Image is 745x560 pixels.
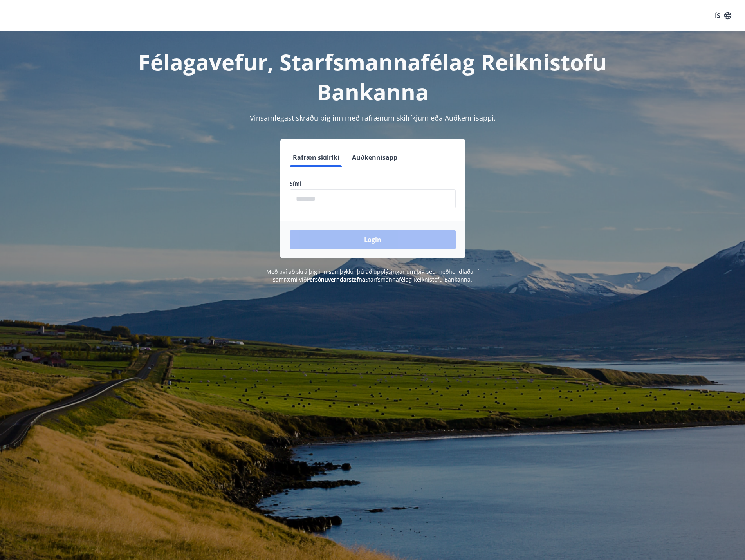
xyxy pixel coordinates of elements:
button: Auðkennisapp [349,148,400,167]
button: Rafræn skilríki [290,148,343,167]
a: Persónuverndarstefna [307,276,365,283]
h1: Félagavefur, Starfsmannafélag Reiknistofu Bankanna [100,47,645,107]
span: Með því að skrá þig inn samþykkir þú að upplýsingar um þig séu meðhöndlaðar í samræmi við Starfsm... [266,268,479,283]
button: ÍS [711,9,736,23]
label: Sími [290,180,456,188]
span: Vinsamlegast skráðu þig inn með rafrænum skilríkjum eða Auðkennisappi. [250,113,496,123]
